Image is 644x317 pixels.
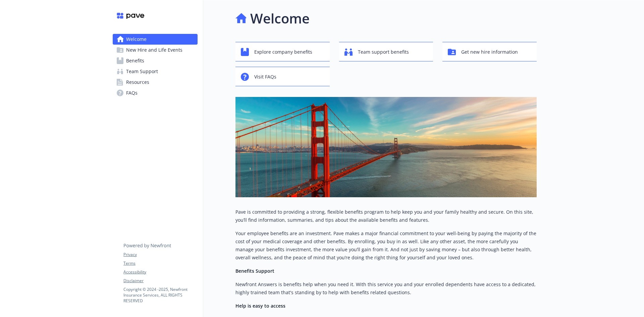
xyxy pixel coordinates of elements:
p: Pave is committed to providing a strong, flexible benefits program to help keep you and your fami... [235,208,537,224]
span: Benefits [126,55,144,66]
span: Resources [126,77,149,88]
strong: Help is easy to access [235,303,285,309]
button: Get new hire information [442,42,537,61]
button: Team support benefits [339,42,433,61]
a: Privacy [123,252,197,258]
span: New Hire and Life Events [126,45,182,55]
strong: Benefits Support [235,268,274,274]
span: Welcome [126,34,147,45]
h1: Welcome [250,8,310,29]
button: Explore company benefits [235,42,330,61]
span: Team Support [126,66,158,77]
span: FAQs [126,88,138,98]
a: FAQs [113,88,198,98]
a: Welcome [113,34,198,45]
a: Terms [123,260,197,266]
span: Explore company benefits [254,46,312,58]
a: Benefits [113,55,198,66]
p: Copyright © 2024 - 2025 , Newfront Insurance Services, ALL RIGHTS RESERVED [123,286,197,304]
span: Team support benefits [358,46,409,58]
button: Visit FAQs [235,67,330,86]
p: Newfront Answers is benefits help when you need it. With this service you and your enrolled depen... [235,280,537,297]
a: Disclaimer [123,278,197,284]
img: overview page banner [235,97,537,197]
a: Resources [113,77,198,88]
span: Get new hire information [461,46,518,58]
span: Visit FAQs [254,70,276,83]
a: Team Support [113,66,198,77]
a: Accessibility [123,269,197,275]
p: Your employee benefits are an investment. Pave makes a major financial commitment to your well-be... [235,229,537,262]
a: New Hire and Life Events [113,45,198,55]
